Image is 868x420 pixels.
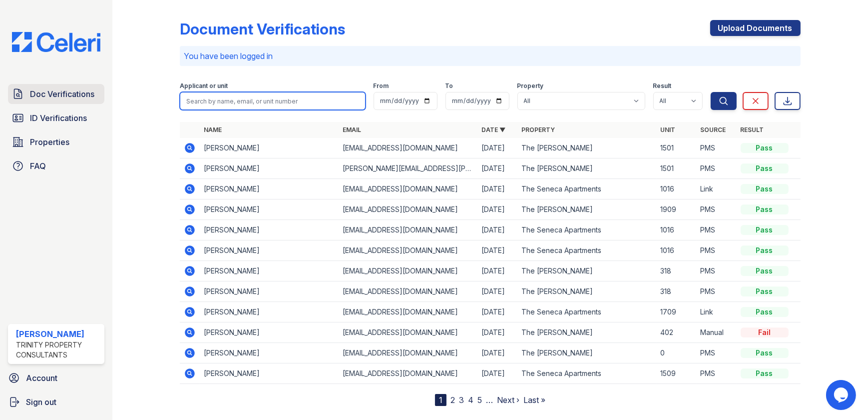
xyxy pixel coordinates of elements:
[477,240,517,261] td: [DATE]
[200,220,339,240] td: [PERSON_NAME]
[657,199,697,220] td: 1909
[657,158,697,179] td: 1501
[477,261,517,281] td: [DATE]
[339,343,477,363] td: [EMAIL_ADDRESS][DOMAIN_NAME]
[657,302,697,322] td: 1709
[741,245,789,255] div: Pass
[30,88,94,100] span: Doc Verifications
[477,220,517,240] td: [DATE]
[741,348,789,358] div: Pass
[8,156,104,176] a: FAQ
[200,261,339,281] td: [PERSON_NAME]
[517,220,656,240] td: The Seneca Apartments
[697,261,737,281] td: PMS
[339,302,477,322] td: [EMAIL_ADDRESS][DOMAIN_NAME]
[435,394,446,406] div: 1
[657,343,697,363] td: 0
[517,199,656,220] td: The [PERSON_NAME]
[517,343,656,363] td: The [PERSON_NAME]
[343,126,361,133] a: Email
[184,50,796,62] p: You have been logged in
[517,302,656,322] td: The Seneca Apartments
[653,82,672,90] label: Result
[517,240,656,261] td: The Seneca Apartments
[697,158,737,179] td: PMS
[200,199,339,220] td: [PERSON_NAME]
[517,281,656,302] td: The [PERSON_NAME]
[339,240,477,261] td: [EMAIL_ADDRESS][DOMAIN_NAME]
[657,179,697,199] td: 1016
[741,184,789,194] div: Pass
[697,138,737,158] td: PMS
[339,158,477,179] td: [PERSON_NAME][EMAIL_ADDRESS][PERSON_NAME][DOMAIN_NAME]
[481,126,505,133] a: Date ▼
[477,343,517,363] td: [DATE]
[486,394,493,406] span: …
[477,158,517,179] td: [DATE]
[657,261,697,281] td: 318
[30,112,87,124] span: ID Verifications
[697,302,737,322] td: Link
[477,199,517,220] td: [DATE]
[697,240,737,261] td: PMS
[8,108,104,128] a: ID Verifications
[517,138,656,158] td: The [PERSON_NAME]
[200,343,339,363] td: [PERSON_NAME]
[657,240,697,261] td: 1016
[697,220,737,240] td: PMS
[459,395,464,405] a: 3
[521,126,555,133] a: Property
[741,368,789,378] div: Pass
[339,138,477,158] td: [EMAIL_ADDRESS][DOMAIN_NAME]
[701,126,726,133] a: Source
[4,392,108,412] a: Sign out
[657,363,697,384] td: 1509
[477,302,517,322] td: [DATE]
[180,20,345,38] div: Document Verifications
[339,220,477,240] td: [EMAIL_ADDRESS][DOMAIN_NAME]
[657,220,697,240] td: 1016
[741,126,764,133] a: Result
[30,160,46,172] span: FAQ
[374,82,389,90] label: From
[339,322,477,343] td: [EMAIL_ADDRESS][DOMAIN_NAME]
[200,158,339,179] td: [PERSON_NAME]
[697,343,737,363] td: PMS
[4,32,108,52] img: CE_Logo_Blue-a8612792a0a2168367f1c8372b55b34899dd931a85d93a1a3d3e32e68fde9ad4.png
[8,84,104,104] a: Doc Verifications
[450,395,455,405] a: 2
[741,204,789,214] div: Pass
[200,138,339,158] td: [PERSON_NAME]
[200,281,339,302] td: [PERSON_NAME]
[523,395,545,405] a: Last »
[200,179,339,199] td: [PERSON_NAME]
[741,307,789,317] div: Pass
[468,395,473,405] a: 4
[517,322,656,343] td: The [PERSON_NAME]
[657,322,697,343] td: 402
[661,126,676,133] a: Unit
[657,281,697,302] td: 318
[200,240,339,261] td: [PERSON_NAME]
[517,82,544,90] label: Property
[697,199,737,220] td: PMS
[339,281,477,302] td: [EMAIL_ADDRESS][DOMAIN_NAME]
[339,261,477,281] td: [EMAIL_ADDRESS][DOMAIN_NAME]
[497,395,519,405] a: Next ›
[477,281,517,302] td: [DATE]
[741,143,789,153] div: Pass
[477,363,517,384] td: [DATE]
[657,138,697,158] td: 1501
[477,179,517,199] td: [DATE]
[16,340,100,360] div: Trinity Property Consultants
[339,363,477,384] td: [EMAIL_ADDRESS][DOMAIN_NAME]
[180,92,365,110] input: Search by name, email, or unit number
[741,286,789,296] div: Pass
[477,322,517,343] td: [DATE]
[180,82,228,90] label: Applicant or unit
[26,396,56,408] span: Sign out
[741,163,789,173] div: Pass
[477,395,482,405] a: 5
[826,380,858,410] iframe: chat widget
